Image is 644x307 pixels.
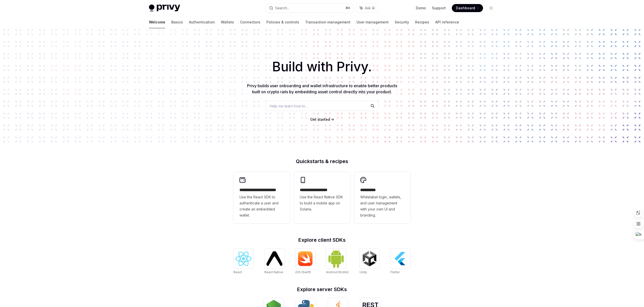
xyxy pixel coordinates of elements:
a: **** *****Whitelabel login, wallets, and user management with your own UI and branding. [354,172,411,223]
span: Flutter [390,270,400,274]
img: Flutter [392,251,409,267]
div: Search... [275,5,289,11]
a: Android (Kotlin)Android (Kotlin) [326,249,349,275]
a: User management [356,16,389,28]
a: Basics [171,16,183,28]
span: Privy builds user onboarding and wallet infrastructure to enable better products built on crypto ... [247,83,397,94]
span: ⌘ K [345,6,351,10]
img: Unity [361,251,378,267]
span: iOS (Swift) [295,270,311,274]
a: iOS (Swift)iOS (Swift) [295,249,315,275]
span: React Native [264,270,283,274]
a: API reference [435,16,459,28]
a: Transaction management [305,16,350,28]
h2: Explore server SDKs [233,287,411,292]
span: Android (Kotlin) [326,270,349,274]
img: React Native [266,251,283,266]
a: FlutterFlutter [390,249,411,275]
h1: Build with Privy. [8,57,636,77]
span: React [233,270,242,274]
img: light logo [149,5,180,12]
a: Dashboard [452,4,483,12]
a: UnityUnity [359,249,380,275]
span: Dashboard [456,6,475,11]
a: Authentication [189,16,215,28]
a: Connectors [240,16,260,28]
a: ReactReact [233,249,254,275]
a: Recipes [415,16,429,28]
span: Unity [359,270,367,274]
a: Demo [416,6,426,11]
a: React NativeReact Native [264,249,285,275]
span: Ask AI [365,6,375,11]
img: Android (Kotlin) [328,249,344,268]
button: Ask AI [356,4,378,13]
button: Toggle dark mode [487,4,495,12]
a: Support [432,6,446,11]
a: Wallets [221,16,234,28]
span: Whitelabel login, wallets, and user management with your own UI and branding. [360,194,405,218]
a: Policies & controls [266,16,299,28]
a: Security [395,16,409,28]
span: Help me learn how to… [270,103,308,109]
span: Use the React SDK to authenticate a user and create an embedded wallet. [239,194,284,218]
span: Use the React Native SDK to build a mobile app on Solana. [300,194,344,212]
h2: Quickstarts & recipes [233,159,411,164]
a: Get started [310,117,330,122]
h2: Explore client SDKs [233,237,411,242]
img: iOS (Swift) [297,251,313,266]
a: Welcome [149,16,165,28]
a: **** **** **** ***Use the React Native SDK to build a mobile app on Solana. [294,172,350,223]
button: Search...⌘K [266,4,354,13]
img: React [235,252,252,266]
